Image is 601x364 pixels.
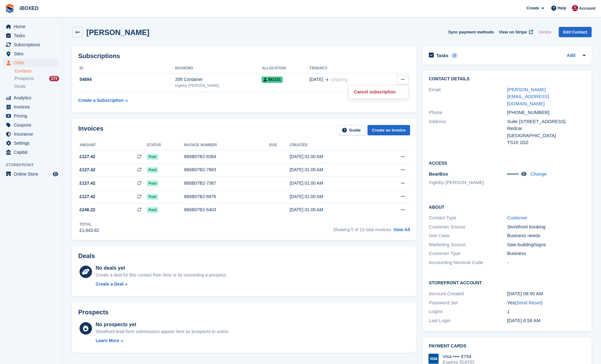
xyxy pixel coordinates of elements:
p: Cancel subscription [351,88,406,96]
a: menu [3,112,59,120]
a: menu [3,22,59,31]
div: 54894 [78,76,175,83]
span: Account [579,5,595,12]
a: menu [3,93,59,102]
span: Paid [146,207,158,213]
div: Business [507,250,585,257]
div: TS10 1DZ [507,139,585,146]
div: Marketing Source [429,241,507,248]
div: Contact Type [429,214,507,222]
div: 8B6B07B2-6876 [184,193,269,200]
span: Paid [146,154,158,160]
button: Sync payment methods [448,27,494,37]
div: [DATE] 08:50 AM [507,290,585,297]
img: Amanda Forder [572,5,578,11]
div: Address [429,118,507,146]
a: Create a Subscription [78,95,128,106]
a: menu [3,58,59,67]
th: Amount [78,140,146,150]
h2: About [429,204,585,210]
span: Deals [14,83,26,89]
a: View All [393,227,410,232]
span: Prospects [14,76,34,82]
div: Storefront lead form submissions appear here as prospects to action. [95,328,229,335]
th: Created [290,140,376,150]
a: View on Stripe [496,27,534,37]
a: menu [3,130,59,138]
span: £127.42 [80,193,95,200]
a: Edit Contact [559,27,592,37]
h2: [PERSON_NAME] [86,28,149,37]
div: [DATE] 01:00 AM [290,167,376,173]
div: Create a Deal [95,281,123,287]
img: stora-icon-8386f47178a22dfd0bd8f6a31ec36ba5ce8667c1dd55bd0f319d3a0aa187defe.svg [5,4,14,13]
div: Visa •••• 8794 [443,354,474,359]
span: Sites [14,49,51,58]
a: Add [567,52,575,59]
div: Email [429,86,507,107]
th: Tenancy [309,63,384,73]
span: View on Stripe [499,29,527,35]
a: Contacts [14,68,59,74]
div: Create a Subscription [78,97,124,104]
span: ( ) [515,300,542,305]
a: Create a Deal [95,281,227,287]
div: Accounting Nominal Code [429,259,507,266]
div: Create a deal for this contact from here or by converting a prospect. [95,272,227,278]
span: ••••••• [507,171,519,177]
div: 8B6B07B2-6403 [184,207,269,213]
a: menu [3,148,59,157]
span: [DATE] [309,76,323,83]
span: Coupons [14,121,51,129]
div: Password Set [429,299,507,307]
div: Account Created [429,290,507,297]
span: Home [14,22,51,31]
span: Tasks [14,31,51,40]
a: menu [3,170,59,178]
a: menu [3,102,59,111]
th: ID [78,63,175,73]
a: [PERSON_NAME][EMAIL_ADDRESS][DOMAIN_NAME] [507,87,549,106]
span: Showing 5 of 13 total invoices [333,227,391,232]
a: Learn More [95,337,229,344]
span: Storefront [6,162,62,168]
span: Subscriptions [14,40,51,49]
div: Redcar [507,125,585,132]
a: menu [3,139,59,147]
th: Due [269,140,290,150]
span: Analytics [14,93,51,102]
h2: Access [429,160,585,166]
div: [GEOGRAPHIC_DATA] [507,132,585,139]
div: Learn More [95,337,119,344]
div: Ingleby [PERSON_NAME] [175,83,262,88]
th: Invoice number [184,140,269,150]
div: Business needs [507,232,585,239]
span: £127.42 [80,180,95,187]
span: Paid [146,194,158,200]
h2: Storefront Account [429,279,585,286]
span: Create [527,5,539,11]
div: Customer Source [429,223,507,231]
a: Create an Invoice [367,125,410,135]
span: Invoices [14,102,51,111]
div: [DATE] 01:00 AM [290,180,376,187]
h2: Invoices [78,125,103,135]
div: [DATE] 01:00 AM [290,153,376,160]
span: Help [557,5,566,11]
span: BearBox [429,171,448,177]
a: Deals [14,83,59,90]
a: iBOXED [17,3,41,13]
span: Ongoing [331,77,347,82]
span: Pricing [14,112,51,120]
div: 0 [451,53,458,58]
a: Send Reset [516,300,541,305]
a: menu [3,31,59,40]
h2: Prospects [78,309,109,316]
span: Settings [14,139,51,147]
span: Paid [146,167,158,173]
div: Storefront booking [507,223,585,231]
div: Saw building/signs [507,241,585,248]
div: No prospects yet [95,321,229,328]
div: 20ft Container [175,76,262,83]
img: Visa Logo [429,354,439,364]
